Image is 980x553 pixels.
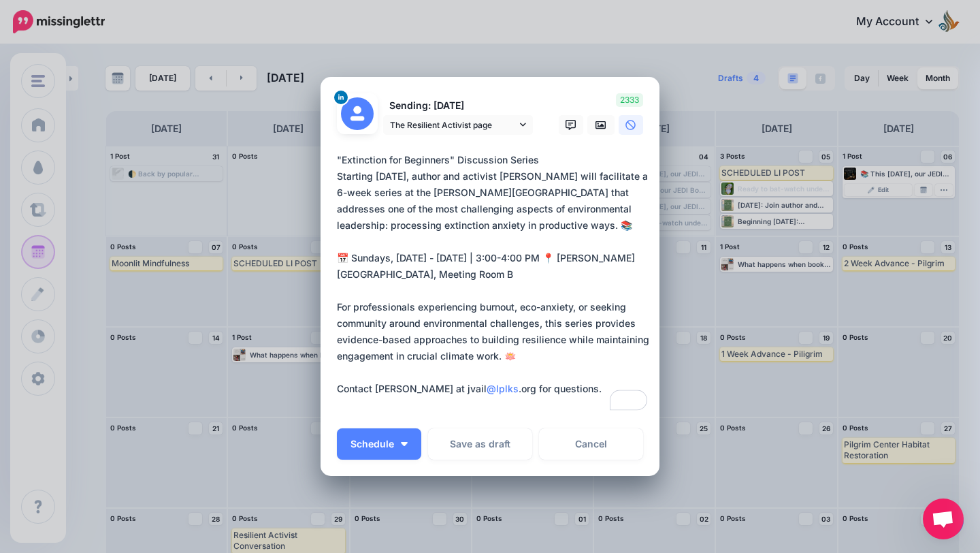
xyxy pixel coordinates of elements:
[337,428,421,460] button: Schedule
[341,97,374,130] img: user_default_image.png
[539,428,643,460] a: Cancel
[337,152,650,397] div: "Extinction for Beginners" Discussion Series Starting [DATE], author and activist [PERSON_NAME] w...
[383,98,533,114] p: Sending: [DATE]
[616,93,643,107] span: 2333
[383,115,533,135] a: The Resilient Activist page
[390,118,517,132] span: The Resilient Activist page
[401,442,408,446] img: arrow-down-white.png
[350,439,394,449] span: Schedule
[428,428,532,460] button: Save as draft
[337,152,650,413] textarea: To enrich screen reader interactions, please activate Accessibility in Grammarly extension settings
